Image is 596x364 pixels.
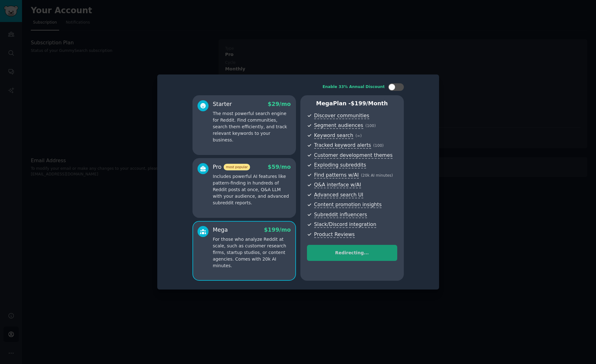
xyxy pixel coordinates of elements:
div: Starter [213,100,232,108]
p: The most powerful search engine for Reddit. Find communities, search them efficiently, and track ... [213,110,291,143]
span: Subreddit influencers [314,212,367,218]
span: Product Reviews [314,231,355,238]
p: For those who analyze Reddit at scale, such as customer research firms, startup studios, or conte... [213,236,291,269]
p: Mega Plan - [307,100,397,108]
span: $ 199 /mo [264,227,291,233]
span: Slack/Discord integration [314,221,376,228]
div: Pro [213,163,250,171]
span: Exploding subreddits [314,162,366,168]
span: ( ∞ ) [355,134,362,138]
span: Discover communities [314,113,369,119]
span: most popular [224,164,250,170]
span: $ 29 /mo [268,101,291,107]
span: ( 20k AI minutes ) [361,173,393,178]
span: Keyword search [314,132,354,139]
div: Mega [213,226,228,234]
span: Segment audiences [314,122,363,129]
span: Advanced search UI [314,192,363,198]
p: Includes powerful AI features like pattern-finding in hundreds of Reddit posts at once, Q&A LLM w... [213,173,291,206]
div: Enable 33% Annual Discount [323,84,385,90]
span: Content promotion insights [314,201,382,208]
span: $ 199 /month [351,100,388,107]
span: Tracked keyword alerts [314,142,371,149]
span: Q&A interface w/AI [314,182,361,188]
span: ( 100 ) [365,124,376,128]
span: Customer development themes [314,152,393,159]
span: ( 100 ) [373,143,384,148]
span: Find patterns w/AI [314,172,359,179]
span: $ 59 /mo [268,164,291,170]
